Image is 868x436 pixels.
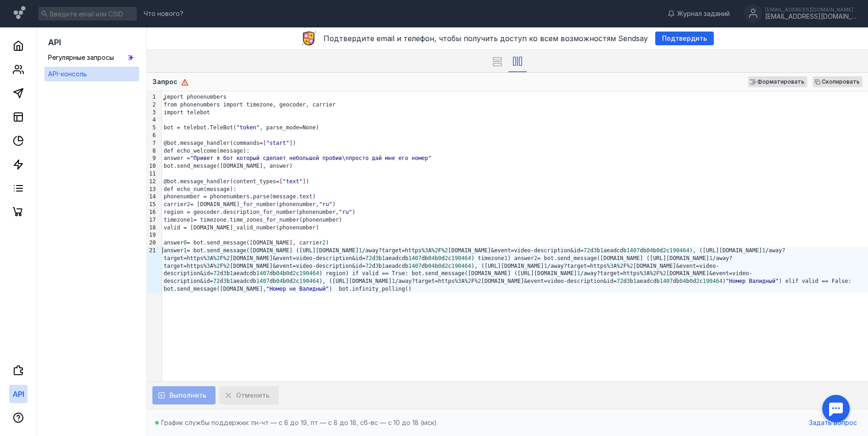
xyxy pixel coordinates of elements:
span: ] [289,140,292,146]
div: 18 [147,224,157,232]
span: [ [280,178,283,185]
a: Регулярные запросы [44,50,139,65]
span: 4 [280,278,283,284]
div: 21 [147,247,157,293]
span: "token" [237,124,260,131]
span: 0 [438,263,441,269]
span: 2 [653,270,656,276]
div: def echo_num(message): [162,186,868,193]
span: 3 [610,263,613,269]
span: 1 [230,278,233,284]
span: "ru" [339,209,352,215]
span: 2 [323,239,326,246]
span: Подтвердить [662,35,707,43]
span: 2 [216,255,220,261]
span: 190464 [451,263,471,269]
span: 0 [286,278,289,284]
span: Скопировать [822,79,860,85]
span: 1 [230,270,233,276]
div: [EMAIL_ADDRESS][DOMAIN_NAME] [765,13,857,21]
span: 1 [762,247,766,254]
span: 4 [280,270,283,276]
div: 13 [147,186,157,193]
span: "Номер не Валидный" [266,286,329,292]
span: 3 [223,270,226,276]
div: timezone = timezone.time_zones_for_number(phonenumber) [162,216,868,224]
span: 1 [709,255,712,261]
span: 72 [583,247,590,254]
span: График службы поддержки: пн-чт — с 8 до 19, пт — с 8 до 18, сб-вс — с 10 до 18 (мск) [161,419,437,426]
span: 3 [207,255,210,261]
span: API [48,37,61,47]
span: Задать вопрос [809,419,857,427]
span: "text" [283,178,302,185]
span: "Привет я бот который сделает небольшой пробив\nпросто дай мне его номер" [190,155,431,161]
div: phonenumber = phonenumbers.parse(message.text) [162,193,868,201]
span: 0 [428,263,431,269]
span: Подтвердите email и телефон, чтобы получить доступ ко всем возможностям Sendsay [323,34,648,43]
input: Введите email или CSID [38,7,137,21]
span: 2 [435,247,438,254]
div: [EMAIL_ADDRESS][DOMAIN_NAME] [765,7,857,12]
div: carrier = [DOMAIN_NAME]_for_number(phonenumber, ) [162,201,868,208]
span: 1 [382,263,385,269]
span: 1 [183,247,187,254]
div: 6 [147,132,157,139]
span: 3 [458,278,461,284]
span: 1 [359,247,362,254]
div: 14 [147,193,157,201]
span: 2 [293,278,296,284]
a: Что нового? [139,11,188,17]
span: 1 [190,217,193,223]
span: 0 [679,278,683,284]
div: 5 [147,124,157,132]
span: 0 [690,278,693,284]
span: 2 [468,278,471,284]
span: 72 [213,278,220,284]
span: 2 [534,255,537,261]
span: 190464 [669,247,689,254]
span: 3 [643,270,646,276]
button: Задать вопрос [804,416,862,430]
span: 2 [293,270,296,276]
span: 0 [428,255,431,261]
span: 1407 [408,255,421,261]
span: 72 [617,278,623,284]
div: bot = telebot.TeleBot( , parse_mode=None) [162,124,868,132]
span: 2 [445,263,448,269]
button: Скопировать [813,76,863,87]
div: from phonenumbers import timezone, geocoder, carrier [162,101,868,109]
span: 190464 [299,278,319,284]
span: 1 [382,255,385,261]
div: valid = [DOMAIN_NAME]_valid_number(phonenumber) [162,224,868,232]
span: 72 [365,255,372,261]
div: 7 [147,139,157,147]
span: 72 [365,263,372,269]
span: 2 [187,201,190,207]
div: 17 [147,216,157,224]
span: 3 [593,247,597,254]
a: API-консоль [44,67,139,81]
span: 1 [600,247,603,254]
span: 0 [183,239,187,246]
span: 1 [544,263,547,269]
div: 2 [147,101,157,109]
span: 1407 [626,247,640,254]
span: 190464 [451,255,471,261]
span: 3 [207,263,210,269]
span: Журнал заданий [677,9,730,18]
span: "Номер Валидный" [726,278,779,284]
div: 16 [147,208,157,216]
span: 4 [431,255,435,261]
div: region = geocoder.description_for_number(phonenumber, ) [162,208,868,216]
span: 2 [696,278,699,284]
span: Форматировать [757,79,804,85]
span: ] [302,178,306,185]
span: "start" [266,140,290,146]
span: 2 [478,278,481,284]
span: 2 [663,270,666,276]
div: 1 [147,93,157,101]
span: 0 [276,270,279,276]
div: bot.send_message([DOMAIN_NAME], answer) [162,162,868,170]
div: 10 [147,162,157,170]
